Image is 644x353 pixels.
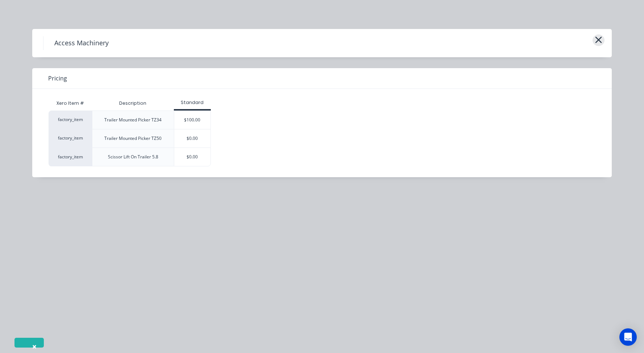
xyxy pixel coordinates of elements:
[174,99,211,106] div: Standard
[49,148,92,166] div: factory_item
[104,135,162,142] div: Trailer Mounted Picker TZ50
[43,36,120,50] h4: Access Machinery
[113,94,152,112] div: Description
[49,129,92,148] div: factory_item
[174,148,210,166] div: $0.00
[108,154,158,160] div: Scissor Lift On Trailer 5.8
[174,129,210,148] div: $0.00
[104,117,162,123] div: Trailer Mounted Picker TZ34
[174,111,210,129] div: $100.00
[32,341,37,352] span: ×
[619,328,637,346] div: Open Intercom Messenger
[49,96,92,111] div: Xero Item #
[49,111,92,129] div: factory_item
[48,74,67,83] span: Pricing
